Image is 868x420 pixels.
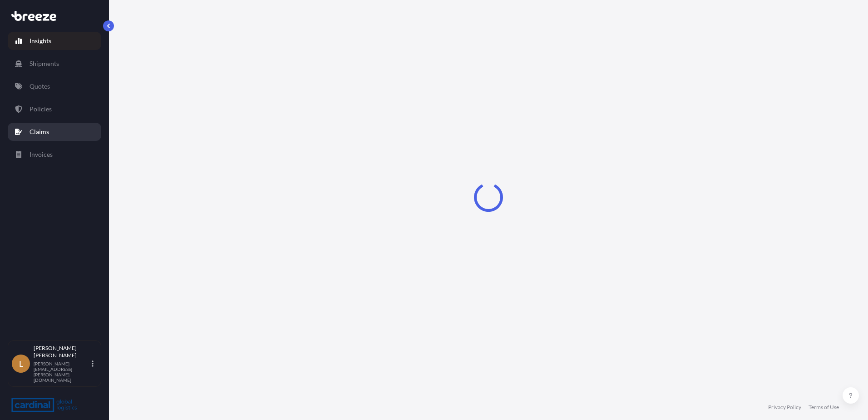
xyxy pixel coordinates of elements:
[30,59,59,68] p: Shipments
[8,32,101,50] a: Insights
[34,361,90,383] p: [PERSON_NAME][EMAIL_ADDRESS][PERSON_NAME][DOMAIN_NAME]
[8,100,101,118] a: Policies
[19,359,23,368] span: L
[30,36,51,45] p: Insights
[11,398,77,412] img: organization-logo
[8,55,101,73] a: Shipments
[30,105,52,114] p: Policies
[8,123,101,141] a: Claims
[8,145,101,164] a: Invoices
[34,345,90,359] p: [PERSON_NAME] [PERSON_NAME]
[30,82,50,91] p: Quotes
[30,127,49,136] p: Claims
[768,404,801,411] a: Privacy Policy
[30,150,53,159] p: Invoices
[809,404,839,411] a: Terms of Use
[8,77,101,95] a: Quotes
